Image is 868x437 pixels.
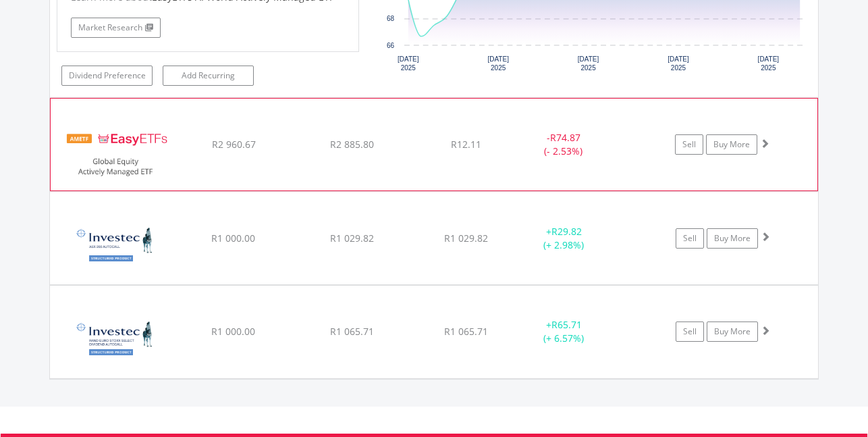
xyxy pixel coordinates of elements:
[330,138,374,151] span: R2 885.80
[61,66,153,86] a: Dividend Preference
[513,225,615,252] div: + (+ 2.98%)
[676,322,704,342] a: Sell
[57,209,173,281] img: EQU.ZA.FNIB18.png
[513,131,614,158] div: - (- 2.53%)
[57,115,173,187] img: EQU.ZA.EASYGE.png
[212,138,256,151] span: R2 960.67
[387,15,395,22] text: 68
[668,55,690,72] text: [DATE] 2025
[675,134,703,155] a: Sell
[758,55,780,72] text: [DATE] 2025
[398,55,419,72] text: [DATE] 2025
[451,138,481,151] span: R12.11
[71,18,161,38] a: Market Research
[444,325,488,338] span: R1 065.71
[387,42,395,49] text: 66
[330,232,374,245] span: R1 029.82
[550,131,580,144] span: R74.87
[57,303,173,375] img: EQU.ZA.FNIB19.png
[211,232,255,245] span: R1 000.00
[707,228,758,249] a: Buy More
[488,55,510,72] text: [DATE] 2025
[330,325,374,338] span: R1 065.71
[551,225,582,238] span: R29.82
[578,55,599,72] text: [DATE] 2025
[707,322,758,342] a: Buy More
[211,325,255,338] span: R1 000.00
[551,318,582,331] span: R65.71
[676,228,704,249] a: Sell
[706,134,757,155] a: Buy More
[444,232,488,245] span: R1 029.82
[513,318,615,345] div: + (+ 6.57%)
[163,66,254,86] a: Add Recurring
